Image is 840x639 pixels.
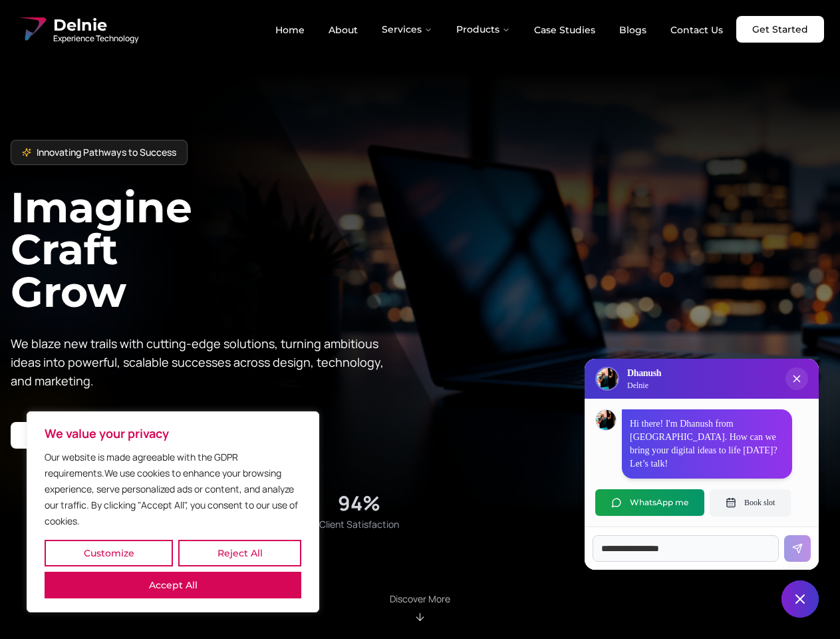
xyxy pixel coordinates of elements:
[45,572,301,598] button: Accept All
[11,422,163,449] a: Start your project with us
[45,449,301,529] p: Our website is made agreeable with the GDPR requirements.We use cookies to enhance your browsing ...
[53,33,138,44] span: Experience Technology
[781,580,819,618] button: Close chat
[265,16,734,43] nav: Main
[45,540,173,566] button: Customize
[627,367,661,380] h3: Dhanush
[53,15,138,36] span: Delnie
[338,491,380,515] div: 94%
[37,146,176,159] span: Innovating Pathways to Success
[16,13,138,45] a: Delnie Logo Full
[390,592,450,606] p: Discover More
[371,16,443,43] button: Services
[627,380,661,391] p: Delnie
[390,592,450,623] div: Scroll to About section
[11,186,420,312] h1: Imagine Craft Grow
[319,518,399,531] span: Client Satisfaction
[45,425,301,441] p: We value your privacy
[178,540,301,566] button: Reject All
[596,410,616,430] img: Dhanush
[785,367,808,390] button: Close chat popup
[630,417,784,471] p: Hi there! I'm Dhanush from [GEOGRAPHIC_DATA]. How can we bring your digital ideas to life [DATE]?...
[265,19,315,41] a: Home
[318,19,368,41] a: About
[660,19,734,41] a: Contact Us
[597,368,618,389] img: Delnie Logo
[16,13,48,45] img: Delnie Logo
[446,16,521,43] button: Products
[736,16,824,43] a: Get Started
[609,19,657,41] a: Blogs
[595,489,704,516] button: WhatsApp me
[523,19,606,41] a: Case Studies
[11,334,394,390] p: We blaze new trails with cutting-edge solutions, turning ambitious ideas into powerful, scalable ...
[710,489,791,516] button: Book slot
